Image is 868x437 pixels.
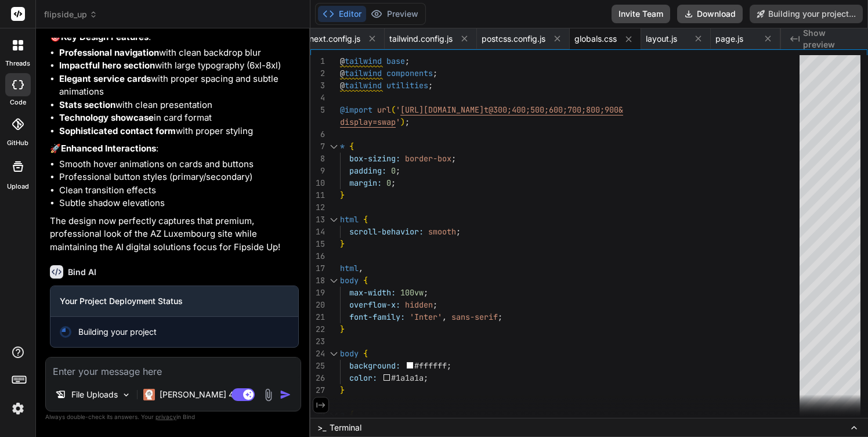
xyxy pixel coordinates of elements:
[326,348,341,360] div: Click to collapse the range.
[447,360,452,371] span: ;
[121,390,131,400] img: Pick Models
[326,275,341,287] div: Click to collapse the range.
[400,287,424,298] span: 100vw
[59,125,299,138] li: with proper styling
[392,373,424,383] span: #1a1a1a
[405,153,451,164] span: border-box
[310,360,325,372] div: 25
[310,214,325,226] div: 13
[349,287,396,298] span: max-width:
[391,165,396,176] span: 0
[363,214,368,225] span: {
[456,226,461,237] span: ;
[71,389,118,400] p: File Uploads
[451,153,456,164] span: ;
[340,324,345,334] span: }
[349,153,400,164] span: box-sizing:
[310,80,325,92] div: 3
[310,104,325,116] div: 5
[59,47,159,58] strong: Professional navigation
[345,56,382,66] span: tailwind
[451,312,498,322] span: sans-serif
[386,56,405,66] span: base
[442,312,447,322] span: ,
[310,67,325,80] div: 2
[59,99,115,110] strong: Stats section
[340,263,359,273] span: html
[349,360,400,371] span: background:
[310,250,325,262] div: 16
[405,117,410,127] span: ;
[310,140,325,153] div: 7
[59,184,299,197] li: Clean transition effects
[498,312,502,322] span: ;
[386,68,433,78] span: components
[310,384,325,396] div: 27
[310,55,325,67] div: 1
[646,33,677,45] span: layout.js
[326,140,341,153] div: Click to collapse the range.
[59,60,155,71] strong: Impactful hero section
[484,104,623,115] span: t@300;400;500;600;700;800;900&
[389,33,453,45] span: tailwind.config.js
[340,348,359,359] span: body
[340,117,396,127] span: display=swap
[59,73,151,84] strong: Elegant service cards
[50,31,299,44] p: 🎯 :
[318,6,366,22] button: Editor
[349,178,382,188] span: margin:
[7,138,28,148] label: GitHub
[310,238,325,250] div: 15
[330,422,361,434] span: Terminal
[310,348,325,360] div: 24
[410,312,442,322] span: 'Inter'
[424,373,429,383] span: ;
[310,299,325,311] div: 20
[349,312,405,322] span: font-family:
[59,111,299,125] li: in card format
[391,104,396,115] span: (
[396,165,400,176] span: ;
[428,226,456,237] span: smooth
[750,5,863,23] button: Building your project...
[363,348,368,359] span: {
[345,80,382,91] span: tailwind
[612,5,670,23] button: Invite Team
[340,104,372,115] span: @import
[340,275,359,286] span: body
[310,128,325,140] div: 6
[386,178,391,188] span: 0
[59,125,176,136] strong: Sophisticated contact form
[310,323,325,335] div: 22
[405,56,410,66] span: ;
[59,59,299,73] li: with large typography (6xl-8xl)
[310,372,325,384] div: 26
[396,104,400,115] span: '
[359,263,363,273] span: ,
[310,189,325,201] div: 11
[60,295,289,307] h3: Your Project Deployment Status
[68,266,96,278] h6: Bind AI
[262,388,275,402] img: attachment
[45,411,301,422] p: Always double-check its answers. Your in Bind
[7,182,29,192] label: Upload
[8,399,28,418] img: settings
[59,46,299,60] li: with clean backdrop blur
[59,171,299,184] li: Professional button styles (primary/secondary)
[340,385,345,395] span: }
[310,262,325,275] div: 17
[317,422,326,434] span: >_
[59,112,154,123] strong: Technology showcase
[78,326,157,338] span: Building your project
[349,299,400,310] span: overflow-x:
[44,9,97,20] span: flipside_up
[400,104,484,115] span: [URL][DOMAIN_NAME]
[340,68,345,78] span: @
[349,226,424,237] span: scroll-behavior:
[377,104,391,115] span: url
[803,27,859,50] span: Show preview
[424,287,428,298] span: ;
[349,165,386,176] span: padding:
[59,158,299,171] li: Smooth hover animations on cards and buttons
[349,141,354,151] span: {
